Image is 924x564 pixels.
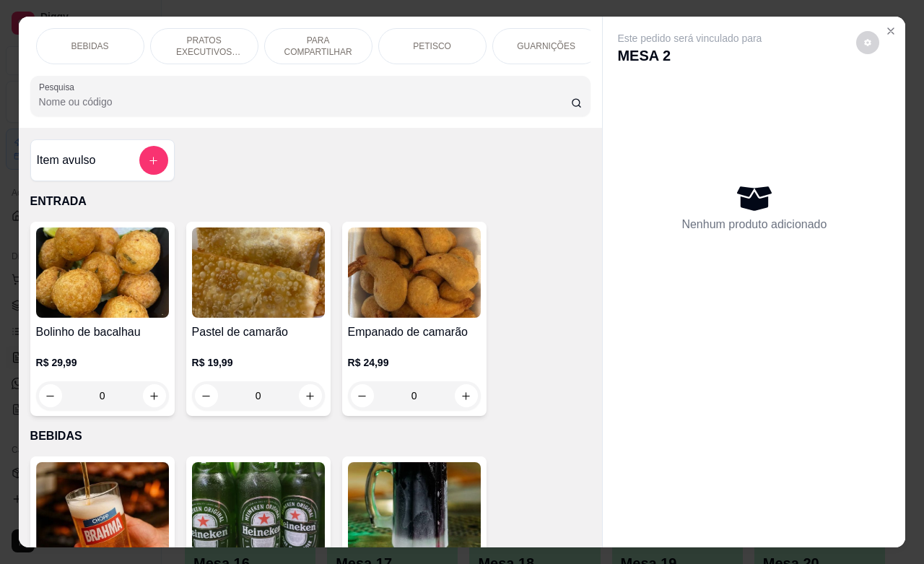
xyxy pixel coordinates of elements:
button: decrease-product-quantity [39,384,62,407]
button: Close [879,19,902,43]
p: R$ 19,99 [192,355,325,370]
img: product-image [348,227,481,318]
img: product-image [192,462,325,552]
p: BEBIDAS [71,40,109,52]
p: PETISCO [413,40,451,52]
button: increase-product-quantity [143,384,166,407]
p: GUARNIÇÕES [517,40,575,52]
p: PARA COMPARTILHAR [276,35,360,58]
button: decrease-product-quantity [195,384,218,407]
img: product-image [192,227,325,318]
button: decrease-product-quantity [351,384,374,407]
p: MESA 2 [617,45,762,66]
label: Pesquisa [39,81,79,93]
button: increase-product-quantity [299,384,322,407]
p: R$ 24,99 [348,355,481,370]
input: Pesquisa [39,95,571,109]
h4: Empanado de camarão [348,324,481,341]
img: product-image [36,462,169,552]
h4: Pastel de camarão [192,324,325,341]
button: increase-product-quantity [455,384,478,407]
h4: Bolinho de bacalhau [36,324,169,341]
p: Este pedido será vinculado para [617,31,762,45]
p: Nenhum produto adicionado [681,216,827,233]
p: R$ 29,99 [36,355,169,370]
p: BEBIDAS [30,428,591,445]
img: product-image [36,227,169,318]
img: product-image [348,462,481,552]
button: decrease-product-quantity [856,31,879,54]
p: PRATOS EXECUTIVOS (INDIVIDUAIS) [162,35,246,58]
button: add-separate-item [139,146,168,175]
p: ENTRADA [30,193,591,210]
h4: Item avulso [37,152,96,169]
